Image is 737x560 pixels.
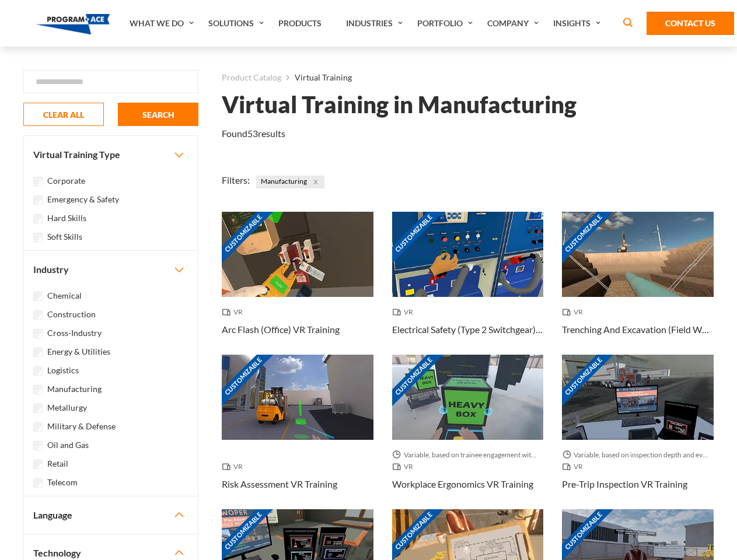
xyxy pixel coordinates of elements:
a: Product Catalog [222,70,281,85]
label: Construction [47,308,96,321]
input: Chemical [33,292,43,301]
h3: Risk Assessment VR Training [222,477,337,491]
label: Manufacturing [47,383,102,395]
h3: Trenching And Excavation (Field Work) VR Training [562,323,714,337]
a: Customizable Thumbnail - Pre-Trip Inspection VR Training Variable, based on inspection depth and ... [562,355,714,509]
button: Language [24,496,198,534]
input: Telecom [33,478,43,488]
span: VR [392,306,418,318]
label: Metallurgy [47,401,87,414]
input: Logistics [33,366,43,376]
a: Customizable Thumbnail - Electrical Safety (Type 2 Switchgear) VR Training VR Electrical Safety (... [392,212,544,355]
span: Variable, based on inspection depth and event interaction. [562,449,714,461]
span: VR [222,461,247,473]
button: Close [309,176,322,188]
h3: Pre-Trip Inspection VR Training [562,477,687,491]
input: Soft Skills [33,233,43,242]
span: Filters: [222,174,250,185]
a: Customizable Thumbnail - Trenching And Excavation (Field Work) VR Training VR Trenching And Excav... [562,212,714,355]
button: Industry [24,251,198,288]
label: Oil and Gas [47,439,89,452]
a: Customizable Thumbnail - Risk Assessment VR Training VR Risk Assessment VR Training [222,355,373,509]
label: Military & Defense [47,420,116,433]
span: VR [562,461,588,473]
label: Chemical [47,289,82,302]
input: Construction [33,310,43,320]
h1: Virtual Training in Manufacturing [222,94,577,115]
label: Logistics [47,364,79,377]
input: Oil and Gas [33,441,43,450]
p: Found results [222,127,285,141]
input: Cross-Industry [33,329,43,338]
a: Customizable Thumbnail - Arc Flash (Office) VR Training VR Arc Flash (Office) VR Training [222,212,373,355]
em: 53 [247,128,258,139]
input: Manufacturing [33,385,43,394]
span: VR [222,306,247,318]
h3: Electrical Safety (Type 2 Switchgear) VR Training [392,323,544,337]
input: Retail [33,460,43,469]
li: Virtual Training [281,70,352,85]
h3: Arc Flash (Office) VR Training [222,323,340,337]
a: Customizable Thumbnail - Workplace Ergonomics VR Training Variable, based on trainee engagement w... [392,355,544,509]
label: Soft Skills [47,230,82,243]
nav: breadcrumb [222,70,714,85]
button: Virtual Training Type [24,136,198,173]
img: Program-Ace [36,14,110,34]
span: VR [392,461,418,473]
label: Telecom [47,476,78,489]
input: Military & Defense [33,422,43,432]
button: CLEAR ALL [23,103,104,126]
input: Metallurgy [33,404,43,413]
h3: Workplace Ergonomics VR Training [392,477,533,491]
label: Energy & Utilities [47,345,110,358]
span: Manufacturing [256,176,324,188]
label: Retail [47,457,68,470]
span: VR [562,306,588,318]
span: Variable, based on trainee engagement with exercises. [392,449,544,461]
label: Hard Skills [47,212,86,225]
input: Energy & Utilities [33,348,43,357]
input: Emergency & Safety [33,195,43,205]
input: Hard Skills [33,214,43,223]
input: Corporate [33,177,43,186]
label: Emergency & Safety [47,193,119,206]
a: Contact Us [647,12,734,35]
label: Cross-Industry [47,327,102,339]
label: Corporate [47,174,85,187]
